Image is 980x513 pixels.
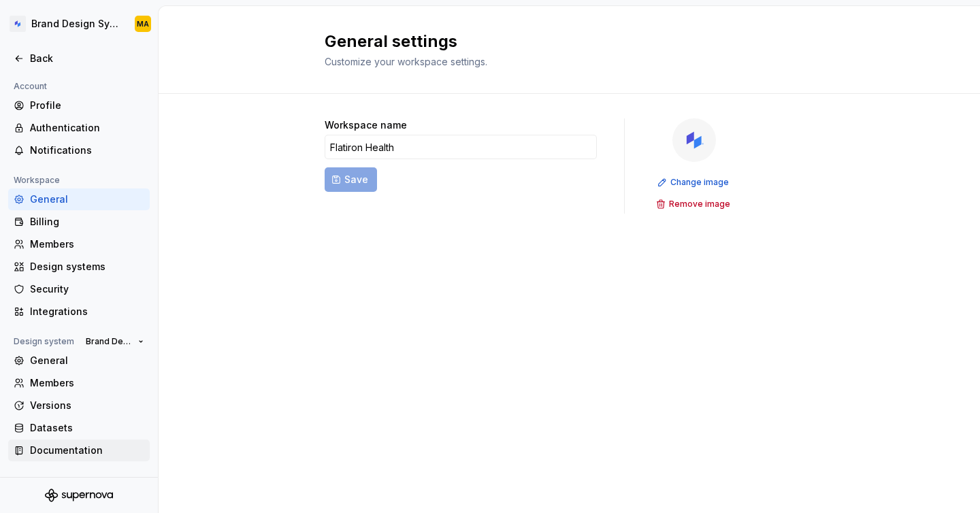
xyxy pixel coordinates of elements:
[8,278,150,300] a: Security
[30,421,144,435] div: Datasets
[86,336,133,347] span: Brand Design System
[30,282,144,296] div: Security
[10,16,26,32] img: d4286e81-bf2d-465c-b469-1298f2b8eabd.png
[30,121,144,135] div: Authentication
[8,188,150,210] a: General
[30,237,144,251] div: Members
[8,139,150,161] a: Notifications
[669,199,730,210] span: Remove image
[3,9,155,39] button: Brand Design SystemMA
[8,256,150,278] a: Design systems
[30,354,144,367] div: General
[30,260,144,274] div: Design systems
[8,333,80,350] div: Design system
[30,376,144,390] div: Members
[45,489,113,502] svg: Supernova Logo
[8,95,150,116] a: Profile
[30,144,144,157] div: Notifications
[8,417,150,439] a: Datasets
[652,195,736,214] button: Remove image
[30,193,144,206] div: General
[325,56,487,67] span: Customize your workspace settings.
[8,117,150,139] a: Authentication
[8,301,150,322] a: Integrations
[8,350,150,371] a: General
[8,172,65,188] div: Workspace
[672,118,716,162] img: d4286e81-bf2d-465c-b469-1298f2b8eabd.png
[30,52,144,65] div: Back
[653,173,735,192] button: Change image
[8,78,52,95] div: Account
[30,444,144,457] div: Documentation
[8,395,150,416] a: Versions
[8,211,150,233] a: Billing
[31,17,118,31] div: Brand Design System
[670,177,729,188] span: Change image
[325,31,798,52] h2: General settings
[8,440,150,461] a: Documentation
[137,18,149,29] div: MA
[325,118,407,132] label: Workspace name
[8,48,150,69] a: Back
[30,305,144,318] div: Integrations
[30,215,144,229] div: Billing
[8,233,150,255] a: Members
[30,99,144,112] div: Profile
[30,399,144,412] div: Versions
[8,372,150,394] a: Members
